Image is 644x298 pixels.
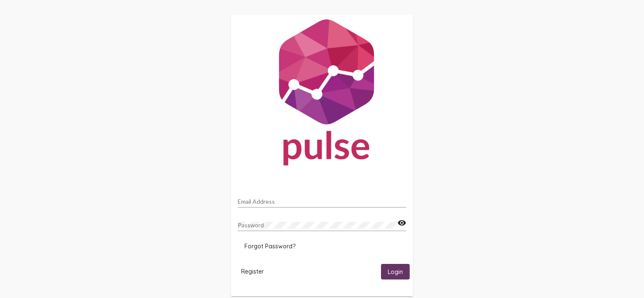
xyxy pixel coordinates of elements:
span: Register [241,268,264,275]
button: Login [381,264,410,279]
span: Forgot Password? [244,242,295,250]
button: Forgot Password? [238,239,302,254]
button: Register [234,264,271,279]
span: Login [388,268,403,276]
mat-icon: visibility [397,218,406,228]
img: Pulse For Good Logo [231,15,413,174]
